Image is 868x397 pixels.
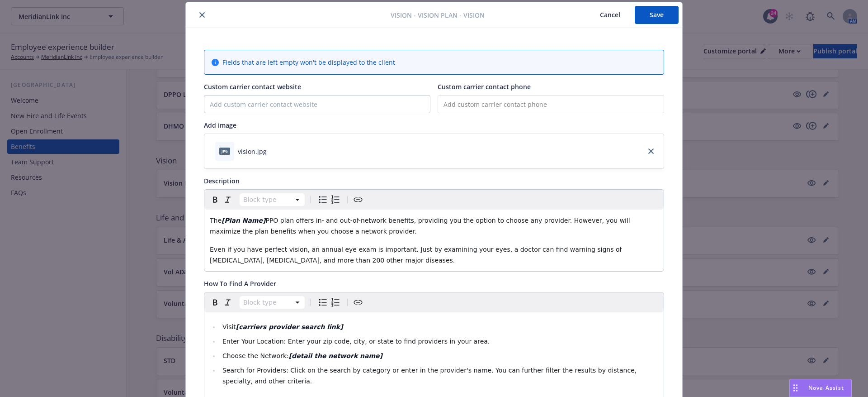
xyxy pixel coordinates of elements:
[204,177,240,185] span: Description
[204,82,301,91] span: Custom carrier contact website
[352,296,364,309] button: Create link
[438,82,531,91] span: Custom carrier contact phone
[316,296,342,309] div: toggle group
[316,193,342,206] div: toggle group
[808,384,844,392] span: Nova Assist
[240,193,305,206] button: Block type
[329,193,342,206] button: Numbered list
[316,193,329,206] button: Bulleted list
[222,57,395,67] span: Fields that are left empty won't be displayed to the client
[210,217,632,235] span: PPO plan offers in- and out-of-network benefits, providing you the option to choose any provider....
[222,217,265,224] strong: [Plan Name]
[635,6,679,24] button: Save
[204,96,430,113] input: Add custom carrier contact website
[391,10,485,20] span: Vision - Vision Plan - Vision
[646,146,656,157] a: close
[270,147,278,156] button: download file
[438,95,664,113] input: Add custom carrier contact phone
[289,352,382,359] strong: [detail the network name]
[222,193,234,206] button: Italic
[240,296,305,309] button: Block type
[204,121,236,129] span: Add image
[352,193,364,206] button: Create link
[222,367,639,385] span: Search for Providers: Click on the search by category or enter in the provider's name. You can fu...
[197,10,208,20] button: close
[789,379,852,397] button: Nova Assist
[209,296,222,309] button: Bold
[585,6,635,24] button: Cancel
[222,352,289,359] span: Choose the Network:
[219,148,230,154] span: jpg
[222,323,236,330] span: Visit
[222,296,234,309] button: Italic
[204,279,276,288] span: How To Find A Provider
[790,379,801,397] div: Drag to move
[329,296,342,309] button: Numbered list
[209,193,222,206] button: Bold
[238,147,267,156] div: vision.jpg
[204,210,664,271] div: editable markdown
[236,323,343,330] strong: [carriers provider search link]
[210,246,624,264] span: Even if you have perfect vision, an annual eye exam is important. Just by examining your eyes, a ...
[210,217,222,224] span: The
[222,338,490,345] span: Enter Your Location: Enter your zip code, city, or state to find providers in your area.
[316,296,329,309] button: Bulleted list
